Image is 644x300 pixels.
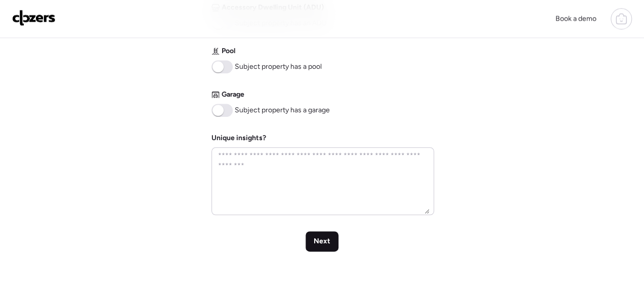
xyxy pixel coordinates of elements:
[222,46,235,56] span: Pool
[314,236,330,246] span: Next
[555,14,596,23] span: Book a demo
[211,134,266,142] label: Unique insights?
[235,62,322,72] span: Subject property has a pool
[235,105,330,115] span: Subject property has a garage
[222,90,244,100] span: Garage
[12,10,56,26] img: Logo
